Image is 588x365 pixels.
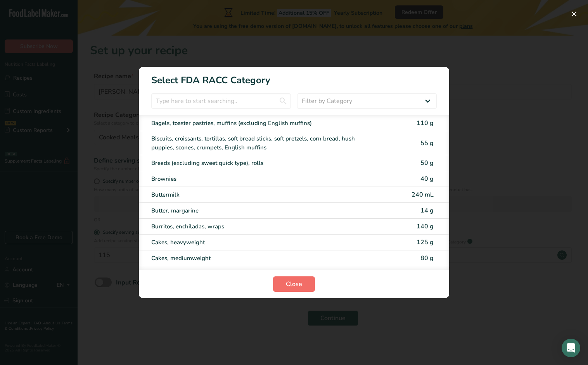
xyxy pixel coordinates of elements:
[562,339,580,357] div: Open Intercom Messenger
[151,175,372,183] div: Brownies
[151,254,372,263] div: Cakes, mediumweight
[420,175,434,183] span: 40 g
[151,190,372,199] div: Buttermilk
[420,159,434,167] span: 50 g
[412,190,434,199] span: 240 mL
[286,279,302,289] span: Close
[151,119,372,128] div: Bagels, toaster pastries, muffins (excluding English muffins)
[273,276,315,292] button: Close
[151,270,372,279] div: Cakes, lightweight (angel food, chiffon, or sponge cake without icing or filling)
[420,254,434,262] span: 80 g
[417,238,434,247] span: 125 g
[151,222,372,231] div: Burritos, enchiladas, wraps
[417,119,434,127] span: 110 g
[417,222,434,231] span: 140 g
[139,67,449,87] h1: Select FDA RACC Category
[420,206,434,215] span: 14 g
[151,159,372,168] div: Breads (excluding sweet quick type), rolls
[151,93,291,109] input: Type here to start searching..
[151,238,372,247] div: Cakes, heavyweight
[151,206,372,215] div: Butter, margarine
[420,139,434,147] span: 55 g
[151,134,372,152] div: Biscuits, croissants, tortillas, soft bread sticks, soft pretzels, corn bread, hush puppies, scon...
